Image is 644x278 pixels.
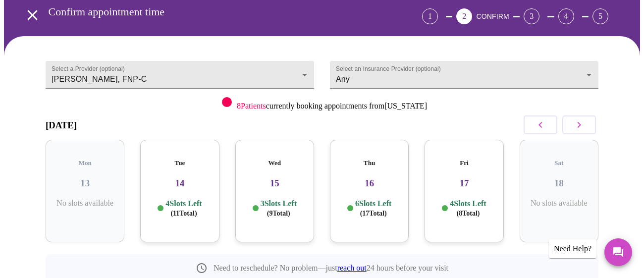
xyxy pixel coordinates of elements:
p: No slots available [528,199,590,208]
h5: Mon [54,159,116,167]
h3: 13 [54,178,116,189]
p: 6 Slots Left [355,199,391,218]
div: 2 [456,8,472,24]
p: No slots available [54,199,116,208]
div: 4 [558,8,574,24]
h3: Confirm appointment time [49,5,367,18]
div: 3 [524,8,539,24]
h3: 15 [243,178,306,189]
span: ( 9 Total) [267,210,290,217]
div: Any [330,61,598,89]
h3: 17 [432,178,495,189]
h5: Sat [528,159,590,167]
div: [PERSON_NAME], FNP-C [46,61,314,89]
p: 4 Slots Left [165,199,202,218]
h3: [DATE] [46,120,77,131]
span: 8 Patients [237,102,266,110]
button: open drawer [18,0,47,30]
span: ( 17 Total) [360,210,387,217]
span: ( 8 Total) [457,210,480,217]
p: 4 Slots Left [450,199,486,218]
p: currently booking appointments from [US_STATE] [237,102,427,111]
h5: Thu [338,159,401,167]
h3: 16 [338,178,401,189]
h3: 18 [528,178,590,189]
button: Messages [604,238,632,266]
div: 5 [592,8,608,24]
div: Need Help? [549,239,596,258]
span: ( 11 Total) [170,210,197,217]
div: 1 [422,8,438,24]
p: 3 Slots Left [261,199,297,218]
a: reach out [337,264,367,272]
h5: Wed [243,159,306,167]
h3: 14 [148,178,211,189]
h5: Tue [148,159,211,167]
p: Need to reschedule? No problem—just 24 hours before your visit [214,264,448,273]
span: CONFIRM [476,12,509,20]
h5: Fri [432,159,495,167]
